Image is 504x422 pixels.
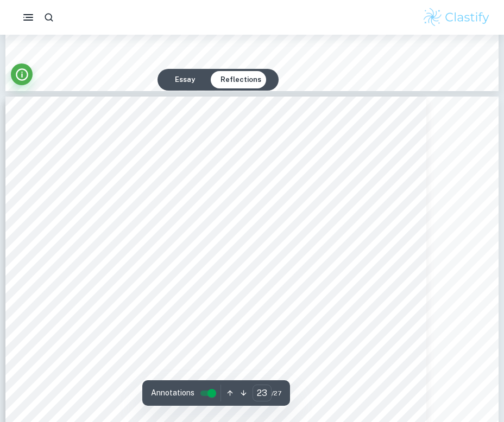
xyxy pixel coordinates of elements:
span: / 27 [272,388,281,398]
span: Annotations [151,387,194,399]
button: Info [11,63,33,85]
button: Reflections [212,71,270,88]
button: Essay [166,71,204,88]
img: Clastify logo [422,7,491,28]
